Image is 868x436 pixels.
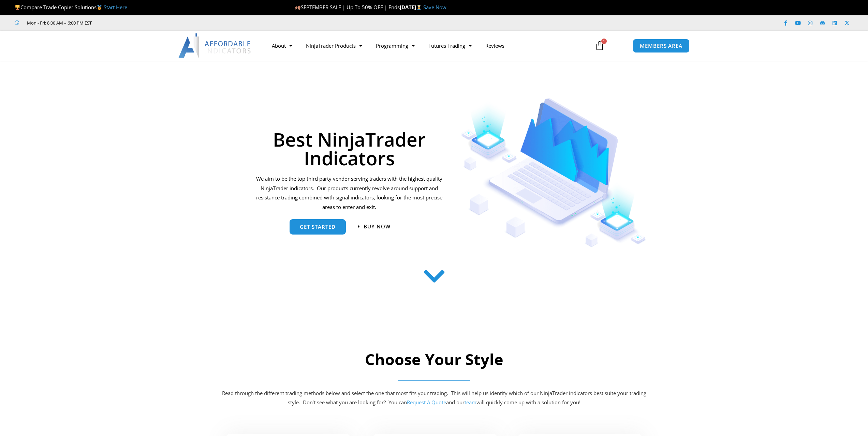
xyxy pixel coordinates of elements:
a: Request A Quote [407,399,446,406]
p: Read through the different trading methods below and select the one that most fits your trading. ... [221,389,647,408]
a: NinjaTrader Products [299,38,369,54]
img: ⌛ [416,5,422,10]
a: get started [290,219,346,235]
img: 🥇 [97,5,102,10]
a: MEMBERS AREA [633,39,690,53]
a: Start Here [104,4,127,11]
span: Mon - Fri: 8:00 AM – 6:00 PM EST [25,19,92,27]
nav: Menu [265,38,587,54]
img: 🏆 [15,5,20,10]
span: MEMBERS AREA [640,43,682,48]
span: Buy now [364,224,391,229]
a: 1 [585,36,615,56]
span: get started [300,224,336,229]
a: Programming [369,38,422,54]
a: About [265,38,299,54]
a: Buy now [358,224,391,229]
p: We aim to be the top third party vendor serving traders with the highest quality NinjaTrader indi... [255,174,444,212]
a: Reviews [479,38,511,54]
img: Indicators 1 | Affordable Indicators – NinjaTrader [461,98,646,247]
iframe: Customer reviews powered by Trustpilot [101,19,204,26]
strong: [DATE] [400,4,423,11]
a: Save Now [423,4,446,11]
span: Compare Trade Copier Solutions [15,4,127,11]
h2: Choose Your Style [221,349,647,370]
a: team [465,399,476,406]
h1: Best NinjaTrader Indicators [255,130,444,167]
img: LogoAI | Affordable Indicators – NinjaTrader [178,33,252,58]
img: 🍂 [295,5,300,10]
span: 1 [601,39,607,44]
span: SEPTEMBER SALE | Up To 50% OFF | Ends [295,4,400,11]
a: Futures Trading [422,38,479,54]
